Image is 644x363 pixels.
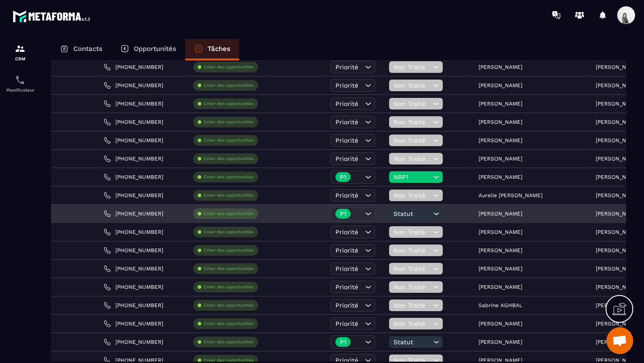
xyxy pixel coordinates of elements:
[2,88,38,93] p: Planificateur
[104,82,163,89] a: [PHONE_NUMBER]
[394,265,431,272] span: Non Traité
[104,192,163,199] a: [PHONE_NUMBER]
[479,284,522,290] p: [PERSON_NAME]
[394,302,431,309] span: Non Traité
[73,45,102,53] p: Contacts
[335,320,358,327] span: Priorité
[394,82,431,89] span: Non Traité
[104,247,163,254] a: [PHONE_NUMBER]
[479,174,522,180] p: [PERSON_NAME]
[596,101,640,107] p: [PERSON_NAME]
[479,82,522,89] p: [PERSON_NAME]
[479,321,522,327] p: [PERSON_NAME]
[335,192,358,199] span: Priorité
[479,64,522,70] p: [PERSON_NAME]
[15,43,25,54] img: formation
[15,75,25,85] img: scheduler
[335,247,358,254] span: Priorité
[104,320,163,327] a: [PHONE_NUMBER]
[203,302,254,308] p: Créer des opportunités
[394,118,431,126] span: Non Traité
[394,155,431,162] span: Non Traité
[394,137,431,144] span: Non Traité
[335,155,358,162] span: Priorité
[479,247,522,253] p: [PERSON_NAME]
[104,100,163,107] a: [PHONE_NUMBER]
[104,155,163,162] a: [PHONE_NUMBER]
[203,247,254,253] p: Créer des opportunités
[335,228,358,236] span: Priorité
[596,174,640,180] p: [PERSON_NAME]
[479,302,522,308] p: Sabrine AGHBAL
[203,321,254,327] p: Créer des opportunités
[104,265,163,272] a: [PHONE_NUMBER]
[104,137,163,144] a: [PHONE_NUMBER]
[203,284,254,290] p: Créer des opportunités
[13,8,93,25] img: logo
[596,321,640,327] p: [PERSON_NAME]
[208,45,230,53] p: Tâches
[479,119,522,125] p: [PERSON_NAME]
[335,118,358,126] span: Priorité
[394,100,431,107] span: Non Traité
[51,39,111,60] a: Contacts
[596,302,640,308] p: [PERSON_NAME]
[394,338,431,346] span: Statut
[394,63,431,71] span: Non Traité
[596,266,640,272] p: [PERSON_NAME]
[203,339,254,345] p: Créer des opportunités
[596,82,640,89] p: [PERSON_NAME]
[394,320,431,327] span: Non Traité
[394,283,431,291] span: Non Traité
[596,284,640,290] p: [PERSON_NAME]
[596,64,640,70] p: [PERSON_NAME]
[203,82,254,89] p: Créer des opportunités
[596,339,640,345] p: [PERSON_NAME]
[104,173,163,181] a: [PHONE_NUMBER]
[394,210,431,217] span: Statut
[203,156,254,162] p: Créer des opportunités
[479,192,542,198] p: Aurelie [PERSON_NAME]
[596,119,640,125] p: [PERSON_NAME]
[203,229,254,235] p: Créer des opportunités
[104,302,163,309] a: [PHONE_NUMBER]
[104,283,163,291] a: [PHONE_NUMBER]
[340,174,346,180] p: P1
[203,192,254,198] p: Créer des opportunités
[335,302,358,309] span: Priorité
[104,118,163,126] a: [PHONE_NUMBER]
[203,101,254,107] p: Créer des opportunités
[104,228,163,236] a: [PHONE_NUMBER]
[596,211,640,217] p: [PERSON_NAME]
[596,247,640,253] p: [PERSON_NAME]
[394,192,431,199] span: Non Traité
[596,192,640,198] p: [PERSON_NAME]
[479,101,522,107] p: [PERSON_NAME]
[335,82,358,89] span: Priorité
[203,211,254,217] p: Créer des opportunités
[203,64,254,70] p: Créer des opportunités
[185,39,239,60] a: Tâches
[2,68,38,99] a: schedulerschedulerPlanificateur
[596,137,640,144] p: [PERSON_NAME]
[104,338,163,346] a: [PHONE_NUMBER]
[134,45,176,53] p: Opportunités
[394,228,431,236] span: Non Traité
[203,137,254,144] p: Créer des opportunités
[111,39,185,60] a: Opportunités
[104,63,163,71] a: [PHONE_NUMBER]
[394,173,431,181] span: NRP1
[104,210,163,217] a: [PHONE_NUMBER]
[394,247,431,254] span: Non Traité
[335,100,358,107] span: Priorité
[479,339,522,345] p: [PERSON_NAME]
[335,63,358,71] span: Priorité
[479,156,522,162] p: [PERSON_NAME]
[479,137,522,144] p: [PERSON_NAME]
[203,174,254,180] p: Créer des opportunités
[203,119,254,125] p: Créer des opportunités
[596,156,640,162] p: [PERSON_NAME]
[335,265,358,272] span: Priorité
[340,211,346,217] p: P1
[479,211,522,217] p: [PERSON_NAME]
